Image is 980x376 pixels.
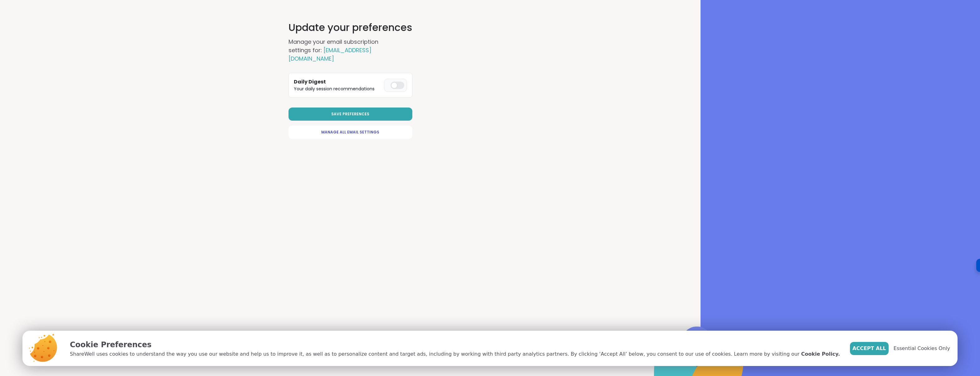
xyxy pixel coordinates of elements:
[801,350,840,358] a: Cookie Policy.
[289,108,412,121] button: Save Preferences
[850,342,889,355] button: Accept All
[70,350,840,358] p: ShareWell uses cookies to understand the way you use our website and help us to improve it, as we...
[289,126,412,139] a: Manage All Email Settings
[294,86,381,92] p: Your daily session recommendations
[331,111,369,117] span: Save Preferences
[289,46,371,63] span: [EMAIL_ADDRESS][DOMAIN_NAME]
[289,20,412,35] h1: Update your preferences
[852,345,886,352] span: Accept All
[294,78,381,86] h3: Daily Digest
[70,339,840,350] p: Cookie Preferences
[894,345,950,352] span: Essential Cookies Only
[289,38,401,63] h2: Manage your email subscription settings for:
[321,129,379,135] span: Manage All Email Settings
